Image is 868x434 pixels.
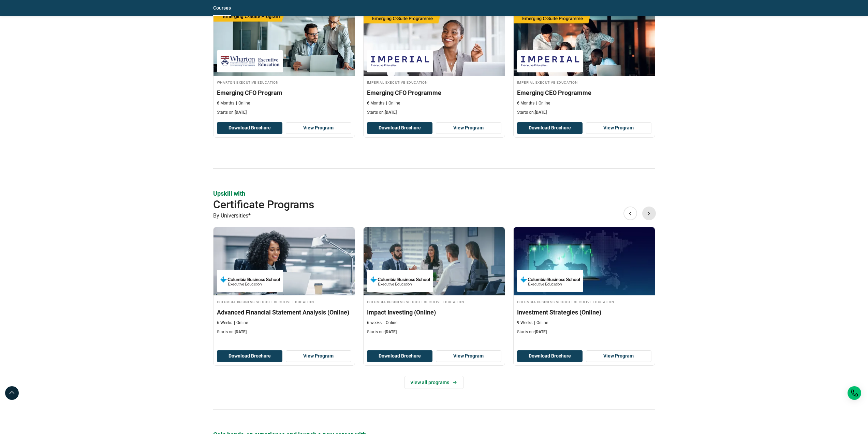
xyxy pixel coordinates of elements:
p: Online [386,100,400,106]
p: 9 Weeks [517,320,532,326]
button: Download Brochure [517,122,583,134]
button: Previous [623,207,637,220]
p: Online [536,100,550,106]
h2: Certificate Programs [213,198,611,211]
img: Impact Investing (Online) | Online Finance Course [364,227,505,295]
a: View Program [436,122,501,134]
p: Upskill with [213,189,655,198]
p: 6 Months [217,100,234,106]
button: Next [642,207,656,220]
h4: Columbia Business School Executive Education [217,299,351,305]
img: Emerging CFO Program | Online Finance Course [214,8,355,76]
img: Investment Strategies (Online) | Online Finance Course [514,227,655,295]
button: Download Brochure [367,122,432,134]
p: Starts on: [217,110,351,115]
button: Download Brochure [217,122,282,134]
h3: Emerging CFO Programme [367,88,501,97]
a: View all programs [404,376,464,389]
img: Columbia Business School Executive Education [370,273,430,289]
span: [DATE] [385,330,397,334]
p: Starts on: [367,329,501,335]
p: 6 Weeks [217,320,232,326]
img: Wharton Executive Education [220,54,280,69]
img: Emerging CEO Programme | Online Leadership Course [514,8,655,76]
a: Finance Course by Columbia Business School Executive Education - October 30, 2025 Columbia Busine... [364,227,505,338]
button: Download Brochure [517,350,583,362]
button: Download Brochure [367,350,432,362]
p: Online [234,320,248,326]
span: [DATE] [535,330,547,334]
img: Emerging CFO Programme | Online Leadership Course [364,8,505,76]
a: View Program [286,122,351,134]
h3: Emerging CFO Program [217,88,351,97]
p: Starts on: [217,329,351,335]
p: Starts on: [517,329,651,335]
h4: Imperial Executive Education [367,79,501,85]
p: By Universities* [213,211,655,220]
p: Online [383,320,397,326]
img: Columbia Business School Executive Education [520,273,580,289]
img: Advanced Financial Statement Analysis (Online) | Online Finance Course [214,227,355,295]
a: Finance Course by Columbia Business School Executive Education - October 30, 2025 Columbia Busine... [514,227,655,338]
p: 6 Months [517,100,534,106]
a: View Program [436,350,501,362]
button: Download Brochure [217,350,282,362]
h4: Wharton Executive Education [217,79,351,85]
a: Leadership Course by Imperial Executive Education - December 18, 2025 Imperial Executive Educatio... [514,8,655,119]
span: [DATE] [385,110,397,115]
a: View Program [586,350,651,362]
p: Starts on: [367,110,501,115]
h3: Impact Investing (Online) [367,308,501,317]
h4: Imperial Executive Education [517,79,651,85]
p: 6 Months [367,100,384,106]
span: [DATE] [235,110,247,115]
p: Starts on: [517,110,651,115]
h3: Advanced Financial Statement Analysis (Online) [217,308,351,317]
h4: Columbia Business School Executive Education [367,299,501,305]
p: 6 weeks [367,320,382,326]
a: View Program [286,350,351,362]
a: View Program [586,122,651,134]
a: Finance Course by Columbia Business School Executive Education - October 16, 2025 Columbia Busine... [214,227,355,338]
p: Online [236,100,250,106]
img: Imperial Executive Education [520,54,580,69]
img: Imperial Executive Education [370,54,430,69]
h3: Investment Strategies (Online) [517,308,651,317]
a: Leadership Course by Imperial Executive Education - December 18, 2025 Imperial Executive Educatio... [364,8,505,119]
p: Online [534,320,548,326]
span: [DATE] [535,110,547,115]
a: Finance Course by Wharton Executive Education - December 18, 2025 Wharton Executive Education Wha... [214,8,355,119]
h3: Emerging CEO Programme [517,88,651,97]
h4: Columbia Business School Executive Education [517,299,651,305]
img: Columbia Business School Executive Education [220,273,280,289]
span: [DATE] [235,330,247,334]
